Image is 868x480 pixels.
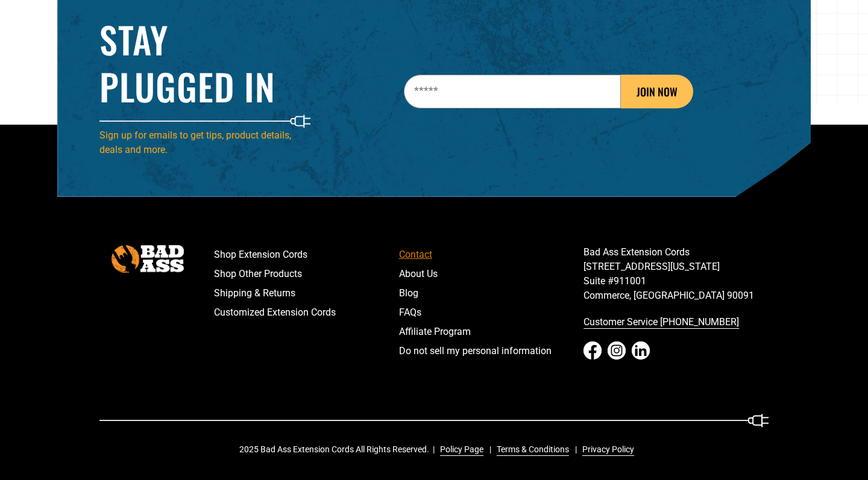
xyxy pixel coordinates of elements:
a: Do not sell my personal information [399,341,584,361]
input: Email [404,75,621,108]
a: Shop Other Products [214,264,399,284]
a: Blog [399,284,584,303]
a: Customer Service [PHONE_NUMBER] [583,313,769,332]
a: Shipping & Returns [214,284,399,303]
a: Shop Extension Cords [214,245,399,264]
p: Sign up for emails to get tips, product details, deals and more. [99,128,310,157]
h2: Stay Plugged In [99,16,310,110]
a: About Us [399,264,584,284]
a: Affiliate Program [399,322,584,341]
a: Customized Extension Cords [214,303,399,322]
a: Contact [399,245,584,264]
div: 2025 Bad Ass Extension Cords All Rights Reserved. [239,443,643,456]
p: Bad Ass Extension Cords [STREET_ADDRESS][US_STATE] Suite #911001 Commerce, [GEOGRAPHIC_DATA] 90091 [583,245,769,303]
a: Privacy Policy [577,443,634,456]
button: JOIN NOW [621,75,693,108]
img: Bad Ass Extension Cords [112,245,184,272]
a: Policy Page [435,443,483,456]
a: FAQs [399,303,584,322]
a: Terms & Conditions [492,443,569,456]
